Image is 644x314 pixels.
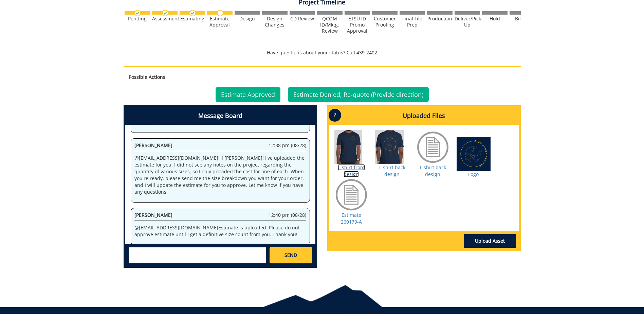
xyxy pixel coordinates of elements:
a: SEND [270,247,312,263]
div: Customer Proofing [372,16,398,28]
div: Assessment [152,16,178,22]
p: ? [329,109,341,122]
div: Hold [482,16,508,22]
div: Design [235,16,260,22]
div: Deliver/Pick-Up [455,16,480,28]
div: Final File Prep [400,16,425,28]
strong: Possible Actions [129,74,165,80]
span: 12:38 pm (08/28) [269,142,306,149]
a: T-shirt front design [337,164,365,177]
textarea: messageToSend [129,247,266,263]
p: Have questions about your status? Call 439-2402 [124,49,521,56]
img: no [217,10,223,16]
div: Estimating [180,16,205,22]
div: QCOM ID/Mktg. Review [317,16,343,34]
a: Estimate Denied, Re-quote (Provide direction) [288,87,429,102]
div: Billing [510,16,535,22]
span: [PERSON_NAME] [134,142,172,149]
a: Estimate 260179-A [341,212,362,225]
a: Logo [468,171,479,177]
span: 12:40 pm (08/28) [269,212,306,219]
img: checkmark [134,10,141,16]
a: Upload Asset [464,234,516,248]
img: checkmark [162,10,168,16]
a: T-shirt back design [419,164,446,177]
p: @ [EMAIL_ADDRESS][DOMAIN_NAME] Hi [PERSON_NAME]! I've uploaded the estimate for you. I did not se... [134,155,306,195]
span: [PERSON_NAME] [134,212,172,218]
div: ETSU ID Promo Approval [345,16,370,34]
div: Pending [125,16,150,22]
div: Design Changes [262,16,288,28]
a: Estimate Approved [216,87,280,102]
h4: Message Board [125,107,315,125]
img: checkmark [189,10,196,16]
a: T-shirt back design [379,164,405,177]
div: Estimate Approval [207,16,233,28]
h4: Uploaded Files [329,107,519,125]
div: CD Review [290,16,315,22]
span: SEND [284,252,297,259]
p: @ [EMAIL_ADDRESS][DOMAIN_NAME] Estimate is uploaded. Please do not approve estimate until I get a... [134,224,306,238]
div: Production [427,16,453,22]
